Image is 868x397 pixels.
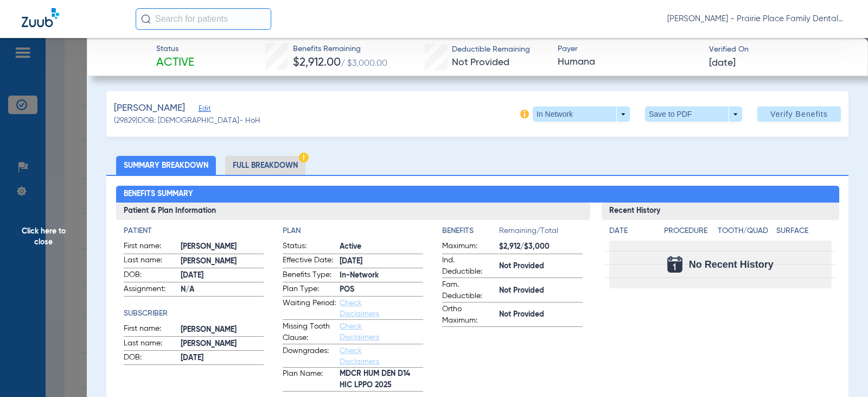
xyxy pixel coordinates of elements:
img: Calendar [667,256,682,273]
span: Deductible Remaining [452,44,530,55]
span: Downgrades: [283,345,336,367]
span: Payer [558,43,699,55]
a: Check Disclaimers [340,323,379,341]
span: Benefits Type: [283,269,336,282]
span: [PERSON_NAME] [181,338,264,350]
h4: Patient [124,225,264,237]
span: DOB: [124,352,177,365]
span: [PERSON_NAME] [181,324,264,336]
span: [PERSON_NAME] [181,256,264,267]
span: Last name: [124,338,177,351]
span: First name: [124,323,177,336]
img: Zuub Logo [22,8,59,27]
span: Assignment: [124,283,177,297]
h3: Recent History [602,203,839,220]
a: Check Disclaimers [340,299,379,318]
span: Status [156,43,194,55]
span: Active [340,241,423,253]
img: info-icon [520,110,529,118]
span: [PERSON_NAME] [114,102,185,115]
h4: Tooth/Quad [718,225,773,237]
span: No Recent History [689,259,774,270]
span: N/A [181,284,264,295]
span: [DATE] [181,270,264,281]
span: $2,912/$3,000 [499,241,583,253]
span: Benefits Remaining [293,43,387,55]
h4: Date [609,225,655,237]
span: Waiting Period: [283,298,336,319]
h2: Benefits Summary [116,186,839,203]
span: Remaining/Total [499,225,583,241]
span: $2,912.00 [293,57,341,68]
span: Not Provided [499,285,583,297]
span: Not Provided [452,58,509,67]
button: Save to PDF [645,106,742,122]
span: [DATE] [181,352,264,364]
span: Edit [199,105,208,115]
span: [PERSON_NAME] [181,241,264,253]
span: Active [156,55,194,71]
li: Summary Breakdown [116,156,216,175]
h4: Benefits [442,225,499,237]
span: First name: [124,241,177,254]
h4: Procedure [664,225,713,237]
span: POS [340,284,423,295]
span: Plan Name: [283,368,336,391]
span: Ind. Deductible: [442,255,495,278]
span: Missing Tooth Clause: [283,321,336,344]
app-breakdown-title: Procedure [664,225,713,241]
span: DOB: [124,269,177,282]
span: Status: [283,241,336,254]
h4: Subscriber [124,308,264,319]
span: Last name: [124,255,177,268]
app-breakdown-title: Tooth/Quad [718,225,773,241]
a: Check Disclaimers [340,347,379,366]
app-breakdown-title: Surface [776,225,831,241]
span: Humana [558,55,699,69]
span: [DATE] [709,56,736,70]
span: Maximum: [442,241,495,254]
span: Fam. Deductible: [442,279,495,302]
button: In Network [533,106,630,122]
span: Plan Type: [283,283,336,297]
span: Not Provided [499,309,583,320]
span: [DATE] [340,256,423,267]
span: Effective Date: [283,255,336,268]
span: Ortho Maximum: [442,304,495,326]
span: In-Network [340,270,423,281]
input: Search for patients [136,8,271,30]
span: Verified On [709,44,851,55]
span: Not Provided [499,261,583,272]
span: MDCR HUM DEN D14 HIC LPPO 2025 [340,368,423,391]
li: Full Breakdown [225,156,305,175]
app-breakdown-title: Date [609,225,655,241]
span: [PERSON_NAME] - Prairie Place Family Dental [667,14,846,24]
h3: Patient & Plan Information [116,203,591,220]
img: Hazard [299,153,309,162]
span: Verify Benefits [770,110,828,118]
img: Search Icon [141,14,151,24]
button: Verify Benefits [757,106,841,122]
h4: Surface [776,225,831,237]
h4: Plan [283,225,423,237]
span: (29829) DOB: [DEMOGRAPHIC_DATA] - HoH [114,115,260,127]
app-breakdown-title: Benefits [442,225,499,241]
span: / $3,000.00 [341,59,387,68]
